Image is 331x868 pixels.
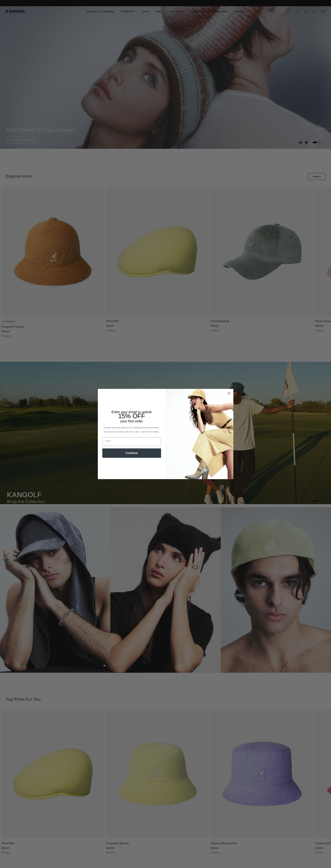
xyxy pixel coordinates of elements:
[112,410,152,414] span: Enter your email to unlock
[166,389,233,479] img: 93be19ad-e773-4382-80b9-c9d740c9197f.jpeg
[120,419,143,423] span: your first order
[118,412,145,420] span: 15% OFF
[226,390,232,396] button: Close dialog
[102,448,161,458] button: Continue
[103,427,160,433] span: *Excludes select styles, gift cards, tax, shipping and previous purchases. Discount does not comb...
[102,437,161,446] input: Email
